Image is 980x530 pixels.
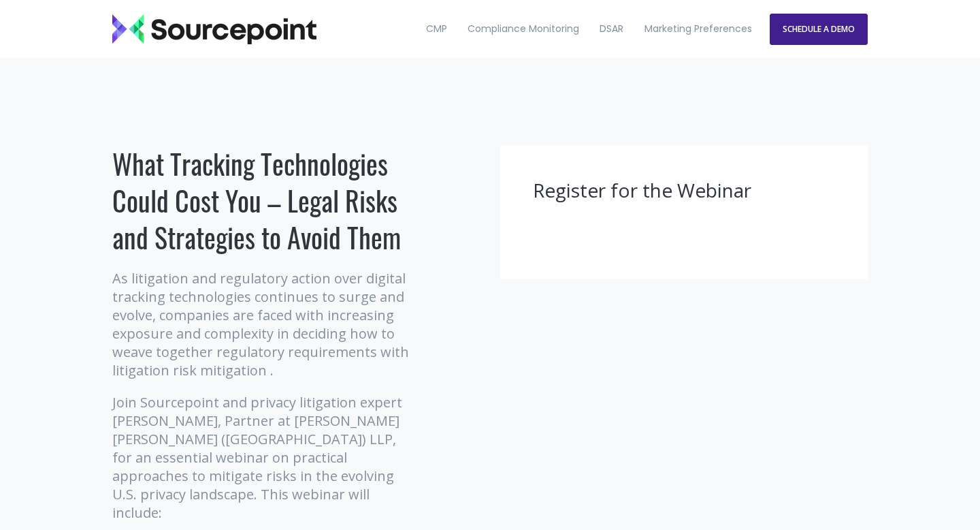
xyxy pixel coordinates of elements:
[112,14,316,44] img: Sourcepoint_logo_black_transparent (2)-2
[770,14,868,45] a: SCHEDULE A DEMO
[533,178,835,204] h3: Register for the Webinar
[112,393,415,522] p: Join Sourcepoint and privacy litigation expert [PERSON_NAME], Partner at [PERSON_NAME] [PERSON_NA...
[112,145,415,255] h1: What Tracking Technologies Could Cost You – Legal Risks and Strategies to Avoid Them
[112,269,415,379] p: As litigation and regulatory action over digital tracking technologies continues to surge and evo...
